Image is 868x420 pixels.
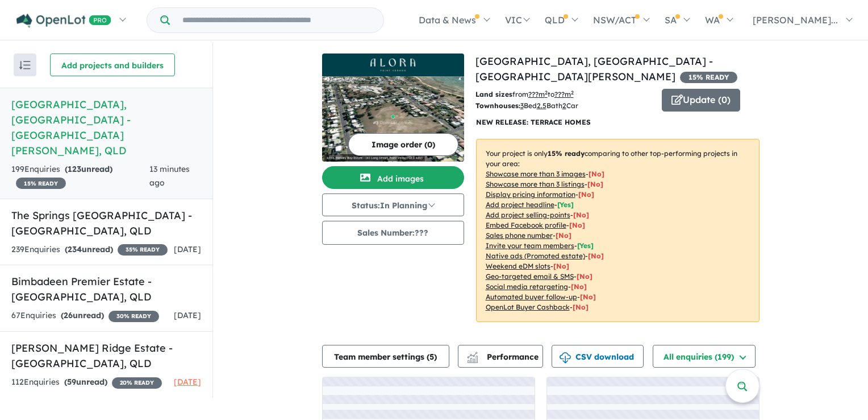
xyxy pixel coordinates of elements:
[11,208,201,238] h5: The Springs [GEOGRAPHIC_DATA] - [GEOGRAPHIC_DATA] , QLD
[327,58,460,72] img: Alora, Hervey Bay Estate - Point Vernon Logo
[174,377,201,387] span: [DATE]
[174,310,201,320] span: [DATE]
[50,53,175,76] button: Add projects and builders
[588,252,604,260] span: [No]
[553,262,569,270] span: [No]
[322,53,464,162] a: Alora, Hervey Bay Estate - Point Vernon LogoAlora, Hervey Bay Estate - Point Vernon
[486,231,553,240] u: Sales phone number
[548,90,574,98] span: to
[67,377,76,387] span: 59
[552,345,644,368] button: CSV download
[569,221,585,229] span: [ No ]
[322,166,464,189] button: Add images
[580,293,596,301] span: [No]
[467,352,477,358] img: line-chart.svg
[112,377,162,389] span: 20 % READY
[172,8,381,32] input: Try estate name, suburb, builder or developer
[545,89,548,96] sup: 2
[64,310,73,320] span: 26
[11,274,201,304] h5: Bimbadeen Premier Estate - [GEOGRAPHIC_DATA] , QLD
[578,190,594,199] span: [ No ]
[554,90,574,98] u: ???m
[68,164,81,174] span: 123
[486,180,585,188] u: Showcase more than 3 listings
[680,72,737,83] span: 15 % READY
[486,221,566,229] u: Embed Facebook profile
[64,377,107,387] strong: ( unread)
[475,55,713,83] a: [GEOGRAPHIC_DATA], [GEOGRAPHIC_DATA] - [GEOGRAPHIC_DATA][PERSON_NAME]
[475,100,653,112] p: Bed Bath Car
[577,241,594,250] span: [ Yes ]
[560,352,571,364] img: download icon
[11,163,149,190] div: 199 Enquir ies
[469,352,539,362] span: Performance
[556,231,571,240] span: [ No ]
[68,244,82,254] span: 234
[467,356,478,363] img: bar-chart.svg
[65,164,112,174] strong: ( unread)
[65,244,113,254] strong: ( unread)
[571,282,587,291] span: [No]
[537,101,546,110] u: 2.5
[486,303,570,311] u: OpenLot Buyer Cashback
[528,90,548,98] u: ??? m
[149,164,190,188] span: 13 minutes ago
[475,89,653,100] p: from
[573,303,589,311] span: [No]
[322,221,464,245] button: Sales Number:???
[486,262,550,270] u: Weekend eDM slots
[11,309,159,323] div: 67 Enquir ies
[520,101,524,110] u: 3
[562,101,566,110] u: 2
[486,200,554,209] u: Add project headline
[486,211,570,219] u: Add project selling-points
[589,170,604,178] span: [ No ]
[486,272,574,281] u: Geo-targeted email & SMS
[174,244,201,254] span: [DATE]
[322,193,464,216] button: Status:In Planning
[118,244,168,256] span: 35 % READY
[11,376,162,389] div: 112 Enquir ies
[475,90,512,98] b: Land sizes
[476,139,759,322] p: Your project is only comparing to other top-performing projects in your area: - - - - - - - - - -...
[587,180,603,188] span: [ No ]
[475,101,520,110] b: Townhouses:
[16,178,66,189] span: 15 % READY
[322,76,464,162] img: Alora, Hervey Bay Estate - Point Vernon
[11,243,168,257] div: 239 Enquir ies
[429,352,434,362] span: 5
[11,340,201,371] h5: [PERSON_NAME] Ridge Estate - [GEOGRAPHIC_DATA] , QLD
[486,241,574,250] u: Invite your team members
[753,14,838,26] span: [PERSON_NAME]...
[476,117,759,128] p: NEW RELEASE: TERRACE HOMES
[486,293,577,301] u: Automated buyer follow-up
[486,190,575,199] u: Display pricing information
[653,345,756,368] button: All enquiries (199)
[348,133,458,156] button: Image order (0)
[557,200,574,209] span: [ Yes ]
[486,252,585,260] u: Native ads (Promoted estate)
[573,211,589,219] span: [ No ]
[486,170,586,178] u: Showcase more than 3 images
[108,311,159,322] span: 30 % READY
[19,61,31,69] img: sort.svg
[16,14,111,28] img: Openlot PRO Logo White
[61,310,104,320] strong: ( unread)
[11,97,201,158] h5: [GEOGRAPHIC_DATA], [GEOGRAPHIC_DATA] - [GEOGRAPHIC_DATA][PERSON_NAME] , QLD
[486,282,568,291] u: Social media retargeting
[458,345,543,368] button: Performance
[548,149,585,158] b: 15 % ready
[577,272,592,281] span: [No]
[571,89,574,96] sup: 2
[662,89,740,112] button: Update (0)
[322,345,449,368] button: Team member settings (5)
